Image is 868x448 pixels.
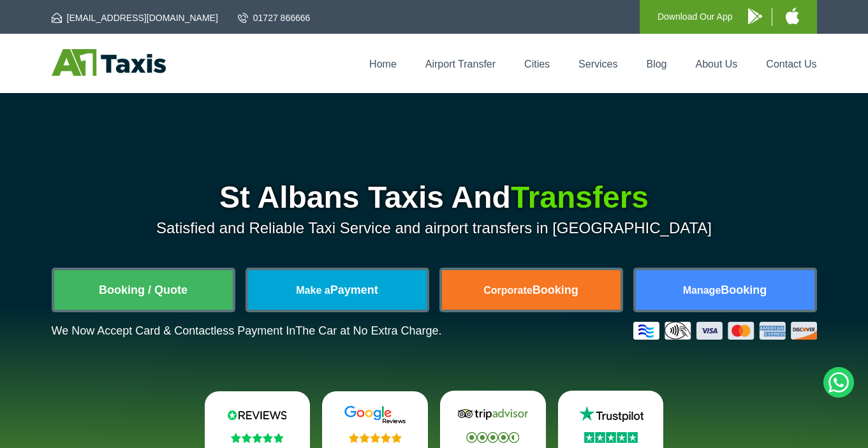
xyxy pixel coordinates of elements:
img: Google [337,405,413,424]
span: Make a [296,285,330,296]
p: Satisfied and Reliable Taxi Service and airport transfers in [GEOGRAPHIC_DATA] [52,219,817,237]
span: Corporate [483,285,532,296]
a: [EMAIL_ADDRESS][DOMAIN_NAME] [52,11,218,24]
img: Stars [231,433,284,443]
a: Cities [524,59,550,69]
a: Services [578,59,617,69]
a: 01727 866666 [238,11,311,24]
a: Make aPayment [248,270,427,310]
p: Download Our App [658,9,733,25]
p: We Now Accept Card & Contactless Payment In [52,324,442,338]
img: A1 Taxis St Albans LTD [52,49,166,76]
a: Booking / Quote [54,270,233,310]
img: Stars [466,432,519,443]
a: ManageBooking [636,270,814,310]
span: Manage [683,285,721,296]
img: Tripadvisor [455,405,531,424]
a: Home [369,59,397,69]
img: Reviews.io [219,405,295,424]
span: Transfers [511,180,649,214]
img: Stars [349,433,402,443]
img: Trustpilot [573,405,649,424]
a: Airport Transfer [425,59,496,69]
img: Stars [584,432,638,443]
a: CorporateBooking [442,270,621,310]
span: The Car at No Extra Charge. [295,324,441,337]
img: A1 Taxis iPhone App [786,8,799,24]
h1: St Albans Taxis And [52,182,817,213]
a: Blog [646,59,666,69]
img: A1 Taxis Android App [748,8,762,24]
a: Contact Us [766,59,816,69]
a: About Us [696,59,738,69]
img: Credit And Debit Cards [633,322,817,340]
